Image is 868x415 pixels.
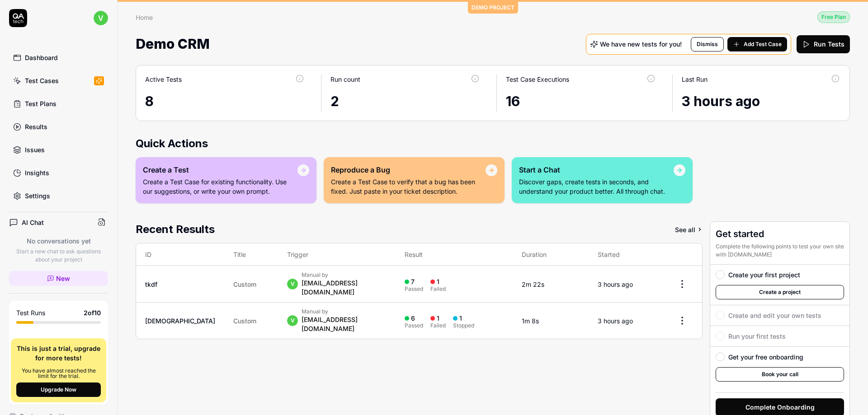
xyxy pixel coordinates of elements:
[302,279,387,297] div: [EMAIL_ADDRESS][DOMAIN_NAME]
[136,32,210,56] span: Demo CRM
[437,314,439,322] div: 1
[453,323,474,328] div: Stopped
[716,285,844,299] button: Create a project
[145,91,305,112] div: 8
[9,118,108,135] a: Results
[143,164,297,175] div: Create a Test
[522,317,539,325] time: 1m 8s
[22,218,44,227] h4: AI Chat
[405,323,423,328] div: Passed
[9,271,108,286] a: New
[331,164,486,175] div: Reproduce a Bug
[330,75,360,84] div: Run count
[682,75,708,84] div: Last Run
[506,75,569,84] div: Test Case Executions
[716,227,844,241] h3: Get started
[9,49,108,66] a: Dashboard
[727,37,787,51] button: Add Test Case
[9,72,108,89] a: Test Cases
[459,314,462,322] div: 1
[16,382,101,397] button: Upgrade Now
[405,286,423,292] div: Passed
[136,13,153,22] div: Home
[287,315,298,326] span: v
[145,317,215,325] a: [DEMOGRAPHIC_DATA]
[519,177,674,196] p: Discover gaps, create tests in seconds, and understand your product better. All through chat.
[682,93,760,109] time: 3 hours ago
[16,368,101,379] p: You have almost reached the limit for the trial.
[25,122,47,131] div: Results
[145,75,182,84] div: Active Tests
[224,243,278,266] th: Title
[600,41,682,47] p: We have new tests for you!
[330,91,481,112] div: 2
[25,191,50,201] div: Settings
[396,243,512,266] th: Result
[278,243,396,266] th: Trigger
[9,95,108,112] a: Test Plans
[136,243,224,266] th: ID
[287,279,298,289] span: v
[598,317,633,325] time: 3 hours ago
[716,367,844,382] button: Book your call
[25,53,58,62] div: Dashboard
[728,270,800,280] div: Create your first project
[16,309,45,317] h5: Test Runs
[145,280,157,288] a: tkdf
[84,308,101,317] span: 2 of 10
[513,243,589,266] th: Duration
[25,76,59,85] div: Test Cases
[430,323,446,328] div: Failed
[691,37,724,51] button: Dismiss
[817,11,850,23] div: Free Plan
[411,278,415,286] div: 7
[233,317,256,325] span: Custom
[437,278,439,286] div: 1
[233,280,256,288] span: Custom
[598,280,633,288] time: 3 hours ago
[522,280,544,288] time: 2m 22s
[519,164,674,175] div: Start a Chat
[94,11,108,25] span: v
[302,271,387,279] div: Manual by
[9,247,108,264] p: Start a new chat to ask questions about your project
[817,11,850,23] button: Free Plan
[9,164,108,182] a: Insights
[797,35,850,53] button: Run Tests
[716,242,844,259] div: Complete the following points to test your own site with [DOMAIN_NAME]
[9,236,108,246] p: No conversations yet
[9,187,108,205] a: Settings
[331,177,486,196] p: Create a Test Case to verify that a bug has been fixed. Just paste in your ticket description.
[16,344,101,363] p: This is just a trial, upgrade for more tests!
[136,221,215,238] h2: Recent Results
[302,315,387,333] div: [EMAIL_ADDRESS][DOMAIN_NAME]
[25,168,49,177] div: Insights
[589,243,662,266] th: Started
[411,314,415,322] div: 6
[744,40,782,48] span: Add Test Case
[94,9,108,27] button: v
[506,91,656,112] div: 16
[728,352,803,362] div: Get your free onboarding
[430,286,446,292] div: Failed
[136,135,850,152] h2: Quick Actions
[56,274,70,283] span: New
[25,99,57,108] div: Test Plans
[25,145,45,154] div: Issues
[143,177,297,196] p: Create a Test Case for existing functionality. Use our suggestions, or write your own prompt.
[675,221,703,238] a: See all
[9,141,108,159] a: Issues
[302,308,387,315] div: Manual by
